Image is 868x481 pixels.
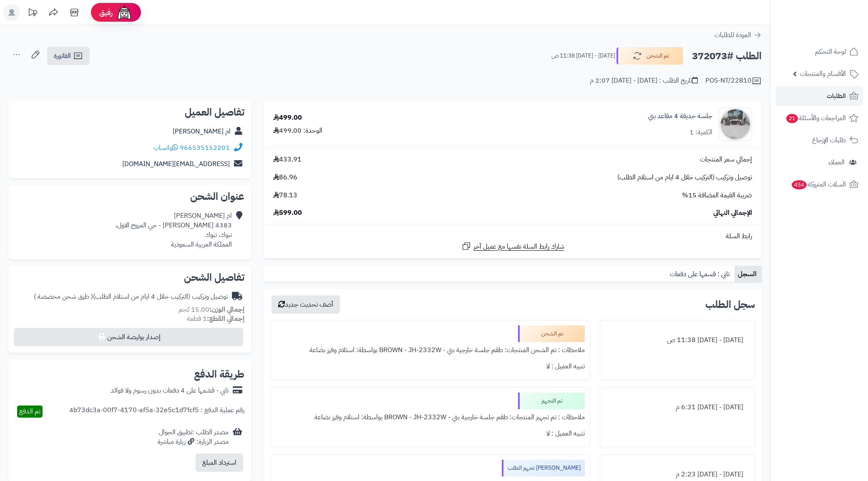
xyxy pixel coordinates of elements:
[272,295,340,314] button: أضف تحديث جديد
[828,156,845,168] span: العملاء
[158,437,229,447] div: مصدر الزيارة: زيارة مباشرة
[22,4,43,23] a: تحديثات المنصة
[791,179,846,190] span: السلات المتروكة
[173,126,231,136] a: ام [PERSON_NAME]
[111,386,229,395] div: تابي - قسّمها على 4 دفعات بدون رسوم ولا فوائد
[194,369,244,379] h2: طريقة الدفع
[689,128,712,137] div: الكمية: 1
[775,108,863,128] a: المراجعات والأسئلة21
[705,300,755,310] h3: سجل الطلب
[179,305,244,315] small: 15.00 كجم
[116,211,232,249] div: ام [PERSON_NAME] 4383 [PERSON_NAME] - حي المروج الاول، تبوك، تبوك المملكة العربية السعودية
[15,191,244,201] h2: عنوان الشحن
[158,428,229,447] div: مصدر الطلب :تطبيق الجوال
[122,159,230,169] a: [EMAIL_ADDRESS][DOMAIN_NAME]
[69,405,244,418] div: رقم عملية الدفع : 4b73dc3a-00f7-4170-af5a-32e5c1d7fcf5
[180,143,230,153] a: 966535152201
[719,108,752,141] img: 1754462250-110119010015-90x90.jpg
[273,113,302,123] div: 499.00
[648,111,712,121] a: جلسة حديقة 4 مقاعد بني
[792,180,807,189] span: 454
[15,272,244,282] h2: تفاصيل الشحن
[196,453,243,472] button: استرداد المبلغ
[775,130,863,150] a: طلبات الإرجاع
[276,342,585,358] div: ملاحظات : تم الشحن المنتجات: طقم جلسة خارجية بني - BROWN - JH-2332W بواسطة: استلام وفرز بضاعة
[273,191,297,200] span: 78.13
[14,328,243,346] button: إصدار بوليصة الشحن
[700,155,752,164] span: إجمالي سعر المنتجات
[713,208,752,218] span: الإجمالي النهائي
[19,406,40,416] span: تم الدفع
[692,48,762,65] h2: الطلب #372073
[34,292,93,302] span: ( طرق شحن مخصصة )
[461,241,564,252] a: شارك رابط السلة نفسها مع عميل آخر
[800,68,846,80] span: الأقسام والمنتجات
[551,52,615,60] small: [DATE] - [DATE] 11:38 ص
[153,143,178,153] a: واتساب
[473,242,564,252] span: شارك رابط السلة نفسها مع عميل آخر
[705,76,762,86] div: POS-NT/22810
[273,208,302,218] span: 599.00
[735,266,762,282] a: السجل
[775,86,863,106] a: الطلبات
[715,30,762,40] a: العودة للطلبات
[775,174,863,194] a: السلات المتروكة454
[273,155,302,164] span: 433.91
[812,134,846,146] span: طلبات الإرجاع
[502,460,585,476] div: [PERSON_NAME] تجهيز الطلب
[786,114,798,123] span: 21
[775,152,863,172] a: العملاء
[518,325,585,342] div: تم الشحن
[785,112,846,124] span: المراجعات والأسئلة
[267,232,758,241] div: رابط السلة
[605,399,750,416] div: [DATE] - [DATE] 6:31 م
[273,173,297,182] span: 86.96
[276,358,585,375] div: تنبيه العميل : لا
[617,173,752,182] span: توصيل وتركيب (التركيب خلال 4 ايام من استلام الطلب)
[116,4,133,21] img: ai-face.png
[276,426,585,442] div: تنبيه العميل : لا
[34,292,228,302] div: توصيل وتركيب (التركيب خلال 4 ايام من استلام الطلب)
[15,107,244,117] h2: تفاصيل العميل
[54,51,71,61] span: الفاتورة
[815,46,846,58] span: لوحة التحكم
[667,266,735,282] a: تابي : قسمها على دفعات
[276,409,585,426] div: ملاحظات : تم تجهيز المنتجات: طقم جلسة خارجية بني - BROWN - JH-2332W بواسطة: استلام وفرز بضاعة
[207,314,244,324] strong: إجمالي القطع:
[682,191,752,200] span: ضريبة القيمة المضافة 15%
[209,305,244,315] strong: إجمالي الوزن:
[187,314,244,324] small: 1 قطعة
[47,47,90,65] a: الفاتورة
[605,332,750,348] div: [DATE] - [DATE] 11:38 ص
[590,76,698,86] div: تاريخ الطلب : [DATE] - [DATE] 2:07 م
[273,126,322,136] div: الوحدة: 499.00
[518,393,585,409] div: تم التجهيز
[715,30,751,40] span: العودة للطلبات
[827,90,846,102] span: الطلبات
[775,42,863,62] a: لوحة التحكم
[616,47,683,65] button: تم الشحن
[99,8,113,18] span: رفيق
